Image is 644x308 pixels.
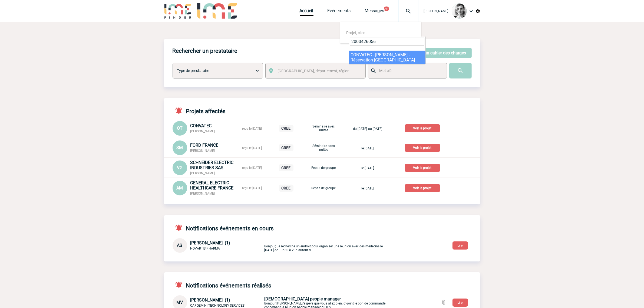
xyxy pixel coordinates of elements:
[310,144,337,152] p: Séminaire sans nuitée
[453,241,468,250] button: Lire
[368,127,382,131] span: au [DATE]
[242,146,262,150] span: reçu le [DATE]
[177,300,183,305] span: MV
[310,124,337,132] p: Séminaire avec nuitée
[405,164,440,172] p: Voir le projet
[190,247,220,250] span: NOVARTIS PHARMA
[175,107,186,114] img: notifications-active-24-px-r.png
[449,63,472,78] input: Submit
[453,299,468,307] button: Lire
[173,107,226,114] h4: Projets affectés
[279,164,293,171] p: CREE
[173,281,272,289] h4: Notifications événements réalisés
[173,300,392,305] a: MV [PERSON_NAME] (1) CAPGEMINI TECHNOLOGY SERVICES [DEMOGRAPHIC_DATA] people managerBonjour [PERS...
[279,125,293,132] p: CREE
[190,304,245,307] span: CAPGEMINI TECHNOLOGY SERVICES
[177,165,183,170] span: VG
[279,144,293,151] p: CREE
[190,149,215,153] span: [PERSON_NAME]
[190,143,219,148] span: FORD FRANCE
[346,31,367,35] span: Projet, client
[177,145,183,150] span: SM
[177,126,183,131] span: OT
[190,123,212,128] span: CONVATEC
[328,8,351,16] a: Evénements
[175,224,186,232] img: notifications-active-24-px-r.png
[361,146,374,150] span: le [DATE]
[242,166,262,170] span: reçu le [DATE]
[190,240,230,245] span: [PERSON_NAME] (1)
[190,192,215,195] span: [PERSON_NAME]
[173,48,237,54] h4: Rechercher un prestataire
[424,9,448,13] span: [PERSON_NAME]
[448,300,472,305] a: Lire
[405,185,442,190] a: Voir le projet
[452,4,467,19] img: 103019-1.png
[265,239,392,252] p: Bonjour, Je recherche un endroit pour organiser une réunion avec des médecins le [DATE] de 19h30 ...
[405,124,440,132] p: Voir le projet
[448,243,472,248] a: Lire
[405,145,442,150] a: Voir le projet
[405,144,440,152] p: Voir le projet
[242,127,262,130] span: reçu le [DATE]
[173,224,274,232] h4: Notifications événements en cours
[279,185,293,192] p: CREE
[361,186,374,190] span: le [DATE]
[190,297,230,303] span: [PERSON_NAME] (1)
[190,160,234,170] span: SCHNEIDER ELECTRIC INDUSTRIES SAS
[349,51,425,64] li: CONVATEC - [PERSON_NAME] - Réservation [GEOGRAPHIC_DATA]
[242,186,262,190] span: reçu le [DATE]
[405,184,440,192] p: Voir le projet
[278,69,353,73] span: [GEOGRAPHIC_DATA], département, région...
[265,296,341,302] span: [DEMOGRAPHIC_DATA] people manager
[190,171,215,175] span: [PERSON_NAME]
[300,8,313,16] a: Accueil
[365,8,384,16] a: Messages
[173,243,392,248] a: AS [PERSON_NAME] (1) NOVARTIS PHARMA Bonjour, Je recherche un endroit pour organiser une réunion ...
[405,125,442,130] a: Voir le projet
[190,180,234,191] span: GENERAL ELECTRIC HEALTHCARE FRANCE
[177,185,183,191] span: AM
[353,127,367,131] span: du [DATE]
[190,129,215,133] span: [PERSON_NAME]
[378,67,442,74] input: Mot clé
[361,166,374,170] span: le [DATE]
[164,3,192,19] img: IME-Finder
[384,6,389,11] button: 99+
[310,166,337,170] p: Repas de groupe
[405,165,442,170] a: Voir le projet
[173,238,263,253] div: Conversation privée : Client - Agence
[310,186,337,190] p: Repas de groupe
[177,243,183,248] span: AS
[175,281,186,289] img: notifications-active-24-px-r.png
